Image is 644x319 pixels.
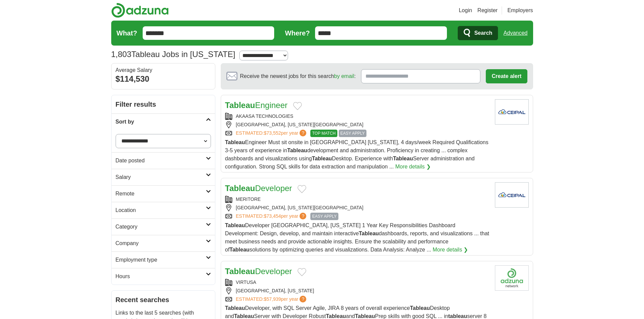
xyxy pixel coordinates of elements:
[111,48,132,60] span: 1,803
[112,202,215,218] a: Location
[225,113,490,120] div: AKAASA TECHNOLOGIES
[236,130,308,137] a: ESTIMATED:$73,552per year?
[448,313,467,319] strong: tableau
[477,6,498,15] a: Register
[112,95,215,113] h2: Filter results
[116,173,206,181] h2: Salary
[297,268,306,276] button: Add to favorite jobs
[116,73,211,85] div: $114,530
[310,130,337,137] span: TOP MATCH
[458,26,498,40] button: Search
[474,26,492,40] span: Search
[486,69,527,83] button: Create alert
[287,148,307,153] strong: Tableau
[225,204,490,211] div: [GEOGRAPHIC_DATA], [US_STATE][GEOGRAPHIC_DATA]
[225,267,292,276] a: TableauDeveloper
[225,267,255,276] strong: Tableau
[112,268,215,285] a: Hours
[495,182,529,208] img: Company logo
[326,313,346,319] strong: Tableau
[359,231,379,236] strong: Tableau
[225,101,288,110] a: TableauEngineer
[225,101,255,110] strong: Tableau
[393,156,413,161] strong: Tableau
[116,223,206,231] h2: Category
[112,169,215,185] a: Salary
[117,28,137,38] label: What?
[225,222,245,228] strong: Tableau
[312,156,332,161] strong: Tableau
[495,265,529,291] img: Company logo
[300,296,306,302] span: ?
[116,295,211,305] h2: Recent searches
[410,305,430,311] strong: Tableau
[264,130,281,136] span: $73,552
[495,99,529,125] img: Company logo
[334,73,354,79] a: by email
[236,213,308,220] a: ESTIMATED:$73,454per year?
[507,6,533,15] a: Employers
[112,251,215,268] a: Employment type
[355,313,375,319] strong: Tableau
[112,218,215,235] a: Category
[225,139,245,145] strong: Tableau
[234,313,254,319] strong: Tableau
[264,296,281,302] span: $57,939
[459,6,472,15] a: Login
[116,118,206,126] h2: Sort by
[230,247,249,252] strong: Tableau
[285,28,310,38] label: Where?
[236,296,308,303] a: ESTIMATED:$57,939per year?
[225,184,292,193] a: TableauDeveloper
[395,163,431,171] a: More details ❯
[225,222,489,252] span: Developer [GEOGRAPHIC_DATA], [US_STATE] 1 Year Key Responsibilities Dashboard Development: Design...
[116,256,206,264] h2: Employment type
[225,196,490,203] div: MERITORE
[112,235,215,251] a: Company
[112,113,215,130] a: Sort by
[116,206,206,214] h2: Location
[433,246,468,254] a: More details ❯
[225,139,488,169] span: Engineer Must sit onsite in [GEOGRAPHIC_DATA] [US_STATE], 4 days/week Required Qualifications 3-5...
[225,305,245,311] strong: Tableau
[112,152,215,169] a: Date posted
[225,287,490,294] div: [GEOGRAPHIC_DATA], [US_STATE]
[116,157,206,165] h2: Date posted
[293,102,302,110] button: Add to favorite jobs
[264,213,281,219] span: $73,454
[116,272,206,281] h2: Hours
[116,239,206,247] h2: Company
[116,68,211,73] div: Average Salary
[111,3,169,18] img: Adzuna logo
[300,130,306,136] span: ?
[111,50,235,59] h1: Tableau Jobs in [US_STATE]
[297,185,306,193] button: Add to favorite jobs
[240,72,356,80] span: Receive the newest jobs for this search :
[339,130,366,137] span: EASY APPLY
[503,26,527,40] a: Advanced
[225,121,490,128] div: [GEOGRAPHIC_DATA], [US_STATE][GEOGRAPHIC_DATA]
[112,185,215,202] a: Remote
[225,184,255,193] strong: Tableau
[116,190,206,198] h2: Remote
[225,279,490,286] div: VIRTUSA
[300,213,306,219] span: ?
[310,213,338,220] span: EASY APPLY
